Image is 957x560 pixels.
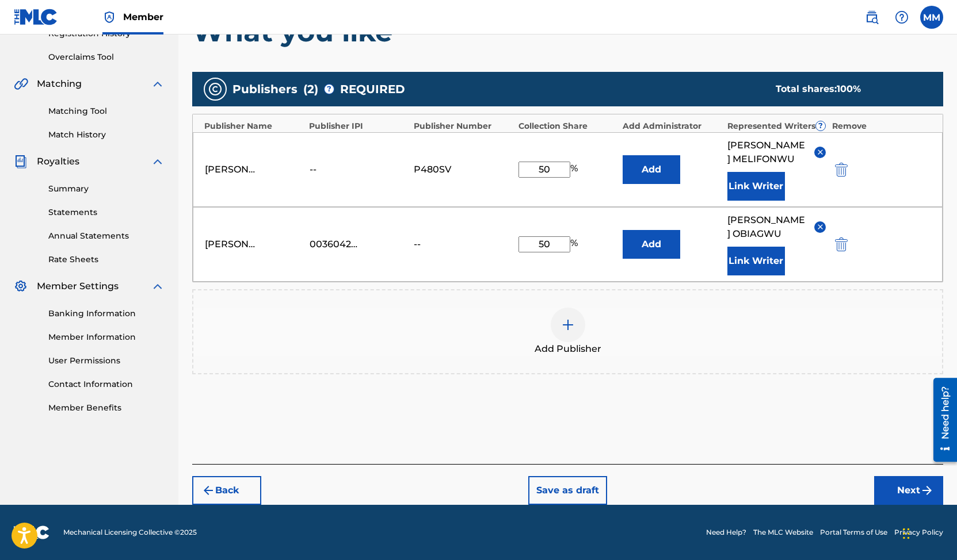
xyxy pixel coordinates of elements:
[518,120,617,132] div: Collection Share
[14,526,49,539] img: logo
[14,155,28,168] img: Royalties
[835,163,848,177] img: 12a2ab48e56ec057fbd8.svg
[776,82,920,96] div: Total shares:
[727,139,806,166] span: [PERSON_NAME] MELIFONWU
[925,374,957,466] iframe: Resource Center
[48,206,165,218] a: Statements
[48,51,165,63] a: Overclaims Tool
[48,129,165,141] a: Match History
[201,484,215,497] img: 7ee5dd4eb1f8a8e3ef2f.svg
[727,213,806,241] span: [PERSON_NAME] OBIAGWU
[192,476,261,505] button: Back
[309,120,408,132] div: Publisher IPI
[535,342,601,356] span: Add Publisher
[890,6,913,29] div: Help
[204,120,303,132] div: Publisher Name
[14,9,58,25] img: MLC Logo
[151,155,165,168] img: expand
[48,183,165,195] a: Summary
[727,247,785,275] button: Link Writer
[151,77,165,91] img: expand
[832,120,931,132] div: Remove
[48,254,165,266] a: Rate Sheets
[903,516,910,551] div: Drag
[102,10,116,24] img: Top Rightsholder
[820,527,887,538] a: Portal Terms of Use
[63,527,197,538] span: Mechanical Licensing Collective © 2025
[48,230,165,242] a: Annual Statements
[727,172,785,201] button: Link Writer
[837,83,861,94] span: 100 %
[899,505,957,560] iframe: Chat Widget
[208,82,222,96] img: publishers
[894,527,943,538] a: Privacy Policy
[303,80,318,98] span: ( 2 )
[232,80,298,98] span: Publishers
[325,85,334,94] span: ?
[48,355,165,367] a: User Permissions
[14,77,28,91] img: Matching
[860,6,883,29] a: Public Search
[706,527,746,538] a: Need Help?
[340,80,405,98] span: REQUIRED
[48,331,165,343] a: Member Information
[570,236,581,252] span: %
[753,527,813,538] a: The MLC Website
[727,120,826,132] div: Represented Writers
[865,10,879,24] img: search
[14,279,28,293] img: Member Settings
[623,155,680,184] button: Add
[816,148,825,156] img: remove-from-list-button
[920,484,934,497] img: f7272a7cc735f4ea7f67.svg
[123,10,163,24] span: Member
[37,155,79,168] span: Royalties
[528,476,607,505] button: Save as draft
[48,105,165,117] a: Matching Tool
[874,476,943,505] button: Next
[816,121,825,131] span: ?
[623,230,680,259] button: Add
[48,308,165,320] a: Banking Information
[48,402,165,414] a: Member Benefits
[895,10,909,24] img: help
[151,279,165,293] img: expand
[920,6,943,29] div: User Menu
[623,120,722,132] div: Add Administrator
[816,223,825,231] img: remove-from-list-button
[37,279,119,293] span: Member Settings
[835,237,848,251] img: 12a2ab48e56ec057fbd8.svg
[48,378,165,390] a: Contact Information
[570,162,581,178] span: %
[414,120,513,132] div: Publisher Number
[37,77,82,91] span: Matching
[561,318,575,332] img: add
